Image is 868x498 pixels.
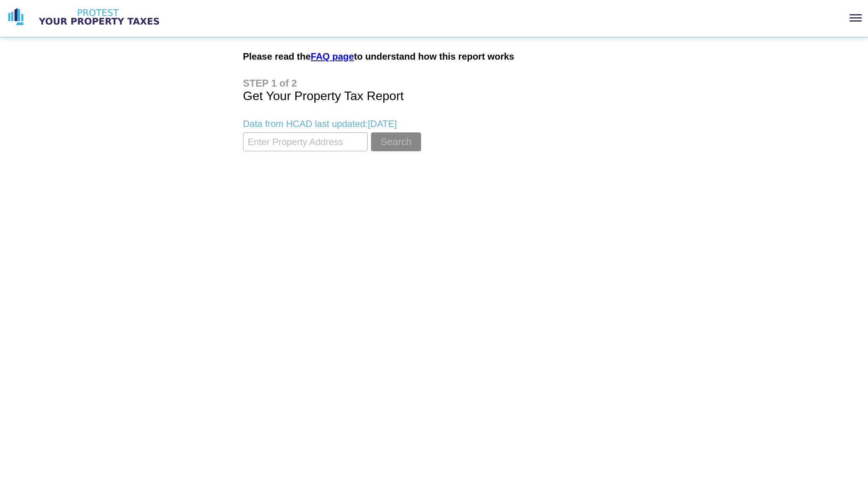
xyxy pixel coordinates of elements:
a: FAQ page [311,51,354,62]
a: logo logo text [6,7,166,27]
h2: Please read the to understand how this report works [243,51,625,62]
button: Search [371,132,421,151]
img: logo text [32,7,166,27]
img: logo [6,7,25,27]
input: Enter Property Address [243,132,368,151]
h1: Get Your Property Tax Report [243,78,625,103]
p: Data from HCAD last updated: [DATE] [243,119,625,129]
